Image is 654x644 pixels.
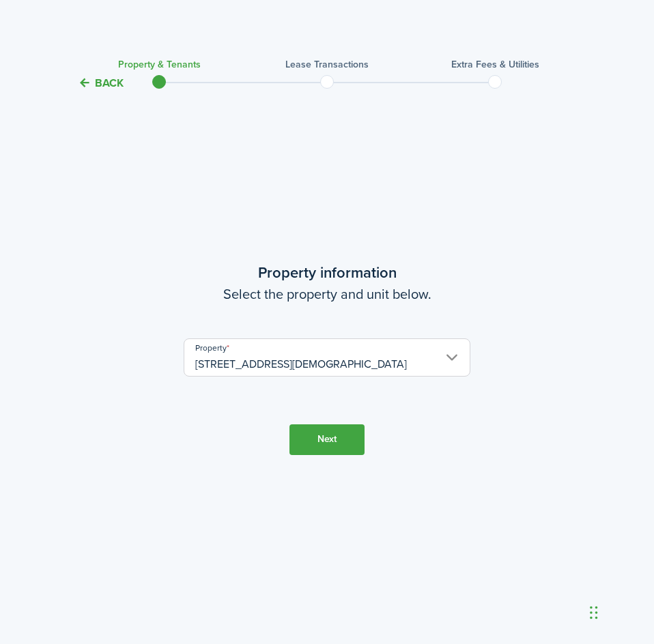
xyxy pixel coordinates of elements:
[289,424,365,455] button: Next
[586,579,654,644] iframe: Chat Widget
[590,592,598,633] div: Drag
[78,76,124,90] button: Back
[118,57,201,72] h3: Property & Tenants
[285,57,369,72] h3: Lease Transactions
[40,261,614,284] wizard-step-header-title: Property information
[184,338,470,377] input: Select a property
[451,57,539,72] h3: Extra fees & Utilities
[40,284,614,304] wizard-step-header-description: Select the property and unit below.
